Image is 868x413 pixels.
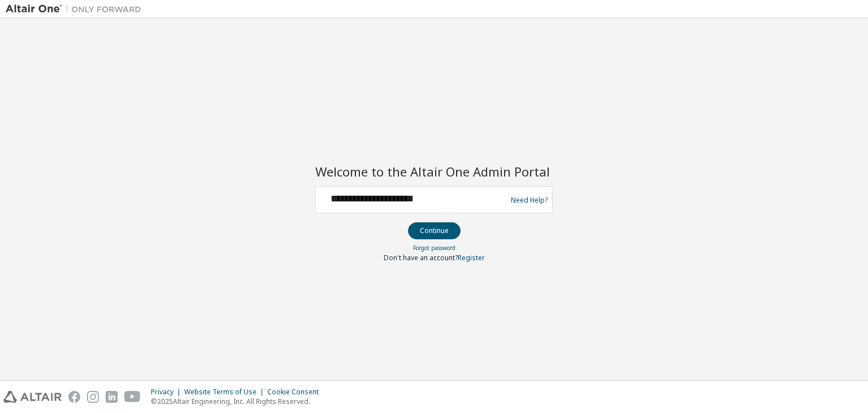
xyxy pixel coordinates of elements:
[184,388,267,397] div: Website Terms of Use
[384,253,458,263] span: Don't have an account?
[124,391,141,403] img: youtube.svg
[106,391,118,403] img: linkedin.svg
[408,222,461,239] button: Continue
[68,391,80,403] img: facebook.svg
[458,253,485,263] a: Register
[87,391,99,403] img: instagram.svg
[3,391,62,403] img: altair_logo.svg
[413,244,455,252] a: Forgot password
[6,3,147,15] img: Altair One
[267,388,325,397] div: Cookie Consent
[315,164,553,179] h2: Welcome to the Altair One Admin Portal
[151,397,325,406] p: © 2025 Altair Engineering, Inc. All Rights Reserved.
[151,388,184,397] div: Privacy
